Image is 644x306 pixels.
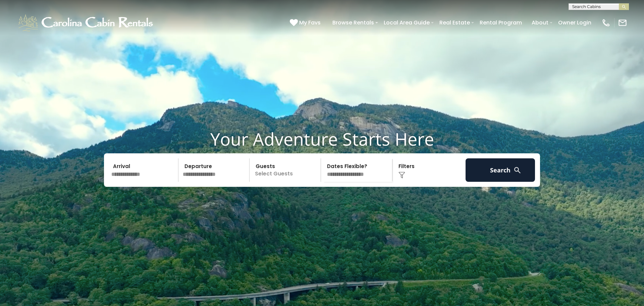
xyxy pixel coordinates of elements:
a: Browse Rentals [329,17,377,28]
img: phone-regular-white.png [601,18,611,27]
img: White-1-1-2.png [17,13,156,33]
button: Search [466,158,535,182]
p: Select Guests [252,158,321,182]
a: Local Area Guide [380,17,433,28]
a: Owner Login [555,17,595,28]
h1: Your Adventure Starts Here [5,129,639,149]
a: Real Estate [436,17,473,28]
span: My Favs [299,18,321,27]
img: mail-regular-white.png [618,18,627,27]
a: My Favs [290,18,322,27]
img: filter--v1.png [398,172,405,178]
img: search-regular-white.png [513,166,522,174]
a: Rental Program [476,17,525,28]
a: About [528,17,552,28]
